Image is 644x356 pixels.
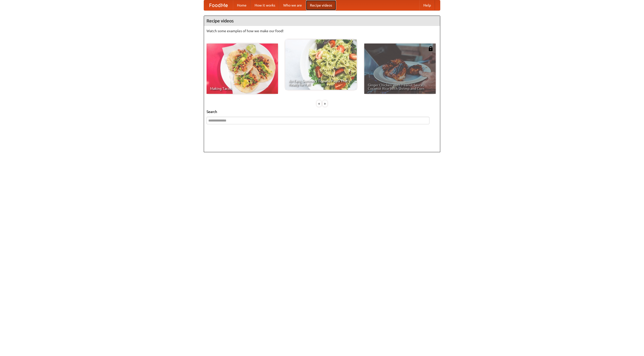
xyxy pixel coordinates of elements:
h4: Recipe videos [204,16,440,26]
a: Who we are [279,0,306,10]
span: An Easy, Summery Tomato Pasta That's Ready for Fall [289,79,353,86]
a: Help [419,0,435,10]
a: FoodMe [204,0,233,10]
div: « [317,100,321,107]
img: 483408.png [428,46,433,51]
a: Recipe videos [306,0,336,10]
a: An Easy, Summery Tomato Pasta That's Ready for Fall [285,39,357,90]
p: Watch some examples of how we make our food! [207,28,437,33]
span: Making Tacos [210,87,274,90]
a: How it works [251,0,279,10]
a: Home [233,0,251,10]
a: Making Tacos [207,44,278,94]
div: » [323,100,327,107]
h5: Search [207,109,437,114]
